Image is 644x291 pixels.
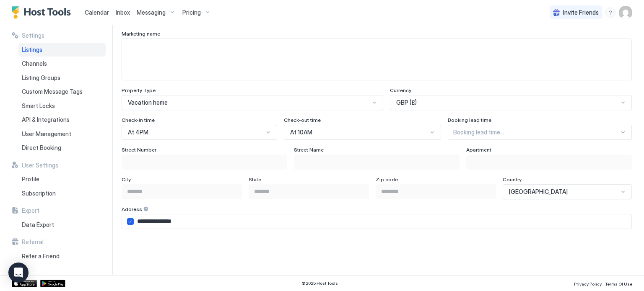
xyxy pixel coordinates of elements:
span: Street Name [294,147,324,153]
a: Listing Groups [18,71,106,85]
span: Booking lead time [448,117,491,123]
a: User Management [18,127,106,141]
span: Check-out time [284,117,321,123]
span: Messaging [137,9,166,16]
span: Listings [22,46,42,54]
a: Subscription [18,186,106,201]
span: [GEOGRAPHIC_DATA] [509,188,568,196]
a: Custom Message Tags [18,85,106,99]
span: Zip code [376,176,398,183]
a: API & Integrations [18,113,106,127]
span: Invite Friends [563,9,599,16]
span: Data Export [22,221,54,229]
span: Listing Groups [22,74,60,82]
span: GBP (£) [396,99,417,106]
a: Privacy Policy [574,279,602,288]
div: User profile [619,6,632,19]
input: Input Field [122,155,287,169]
div: Open Intercom Messenger [8,263,29,283]
span: Subscription [22,190,56,197]
a: App Store [12,280,37,287]
span: User Management [22,130,71,138]
a: Inbox [116,8,130,17]
span: Refer a Friend [22,252,60,260]
span: © 2025 Host Tools [301,281,338,286]
span: Marketing name [122,31,160,37]
span: Custom Message Tags [22,88,83,95]
input: Input Field [376,185,496,199]
span: Pricing [182,9,201,16]
input: Input Field [122,185,241,199]
span: Currency [390,87,411,93]
input: Input Field [249,185,369,199]
a: Listings [18,43,106,57]
div: airbnbAddress [127,218,134,225]
span: City [122,176,131,183]
span: Inbox [116,9,130,16]
a: Terms Of Use [605,279,632,288]
span: At 10AM [290,129,312,136]
span: Referral [22,238,44,246]
span: Country [503,176,522,183]
a: Profile [18,172,106,186]
span: Export [22,207,39,214]
span: State [249,176,261,183]
span: Channels [22,60,47,67]
span: Address [122,206,142,212]
a: Data Export [18,218,106,232]
span: Apartment [466,147,491,153]
span: Street Number [122,147,156,153]
span: Direct Booking [22,144,61,152]
textarea: Input Field [122,39,631,80]
a: Calendar [85,8,109,17]
span: Profile [22,175,39,183]
span: At 4PM [128,129,148,136]
input: Input Field [294,155,459,169]
a: Smart Locks [18,99,106,113]
input: Input Field [134,214,631,229]
span: Vacation home [128,99,168,106]
a: Refer a Friend [18,249,106,263]
span: Privacy Policy [574,281,602,286]
a: Direct Booking [18,141,106,155]
a: Channels [18,57,106,71]
span: Calendar [85,9,109,16]
span: Terms Of Use [605,281,632,286]
a: Google Play Store [40,280,65,287]
span: Property Type [122,87,156,93]
span: API & Integrations [22,116,70,124]
span: Settings [22,32,44,39]
span: User Settings [22,162,58,169]
a: Host Tools Logo [12,6,75,19]
span: Check-in time [122,117,155,123]
input: Input Field [467,155,631,169]
div: menu [605,8,615,18]
span: Smart Locks [22,102,55,110]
